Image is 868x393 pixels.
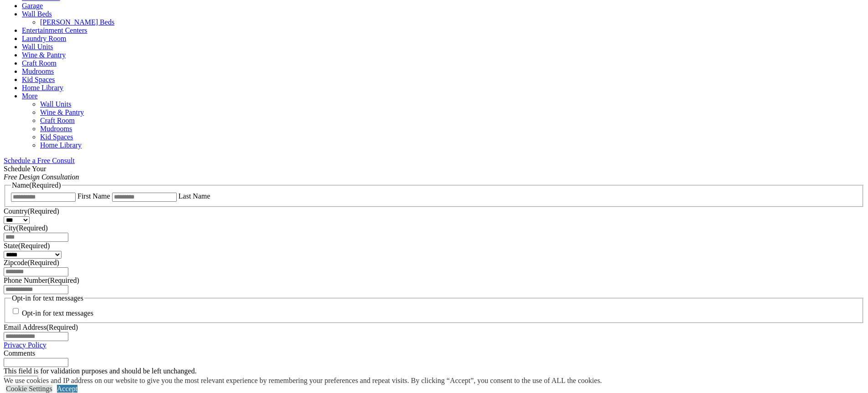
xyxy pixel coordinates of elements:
a: Wine & Pantry [22,51,66,59]
a: Garage [22,2,43,10]
label: City [4,224,48,232]
legend: Name [11,181,62,189]
a: Home Library [40,141,82,149]
span: (Required) [27,207,59,215]
label: Phone Number [4,276,79,284]
a: Craft Room [40,117,75,124]
a: [PERSON_NAME] Beds [40,18,114,26]
span: (Required) [46,323,78,331]
label: Last Name [179,192,211,200]
span: (Required) [29,181,61,189]
a: Kid Spaces [22,76,55,83]
div: This field is for validation purposes and should be left unchanged. [4,367,864,375]
label: Country [4,207,59,215]
a: Kid Spaces [40,133,73,141]
a: Privacy Policy [4,341,46,349]
label: Opt-in for text messages [22,310,93,317]
a: Wall Units [40,100,71,108]
a: Laundry Room [22,35,66,42]
div: We use cookies and IP address on our website to give you the most relevant experience by remember... [4,377,602,385]
label: Comments [4,349,35,357]
a: Wall Beds [22,10,52,18]
label: First Name [77,192,110,200]
span: (Required) [27,259,59,266]
label: Zipcode [4,259,59,266]
a: Mudrooms [40,125,72,133]
a: Entertainment Centers [22,26,87,34]
span: Schedule Your [4,165,79,181]
span: (Required) [18,242,50,250]
a: Mudrooms [22,67,54,75]
a: Cookie Settings [6,385,52,393]
label: Email Address [4,323,78,331]
a: More menu text will display only on big screen [22,92,38,100]
a: Home Library [22,84,63,92]
label: State [4,242,50,250]
a: Wall Units [22,43,53,51]
span: (Required) [16,224,48,232]
a: Schedule a Free Consult (opens a dropdown menu) [4,157,75,164]
span: (Required) [47,276,79,284]
a: Accept [57,385,77,393]
em: Free Design Consultation [4,173,79,181]
a: Craft Room [22,59,56,67]
legend: Opt-in for text messages [11,294,84,302]
a: Wine & Pantry [40,108,84,116]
